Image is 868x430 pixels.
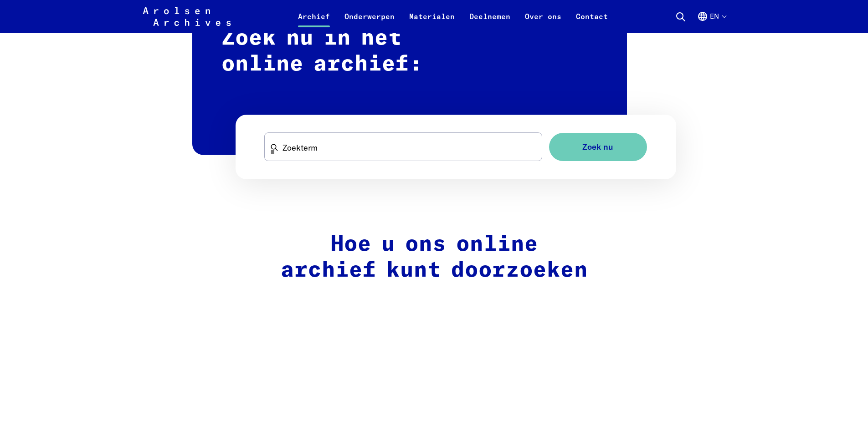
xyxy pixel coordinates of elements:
button: Engels, taalkeuze [697,11,726,33]
font: Zoek nu [582,142,613,152]
button: Zoek nu [549,133,647,162]
font: en [710,12,719,20]
font: Hoe u ons online archief kunt doorzoeken [281,233,588,282]
font: Zoek nu in het online archief: [221,27,423,75]
font: Contact [576,12,608,21]
font: Over ons [525,12,561,21]
nav: Primair [291,5,615,27]
a: Onderwerpen [337,11,402,33]
font: Deelnemen [469,12,510,21]
font: Archief [298,12,330,21]
a: Deelnemen [462,11,518,33]
a: Over ons [518,11,569,33]
a: Contact [569,11,615,33]
font: Onderwerpen [344,12,395,21]
a: Materialen [402,11,462,33]
a: Archief [291,11,337,33]
font: Materialen [409,12,455,21]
